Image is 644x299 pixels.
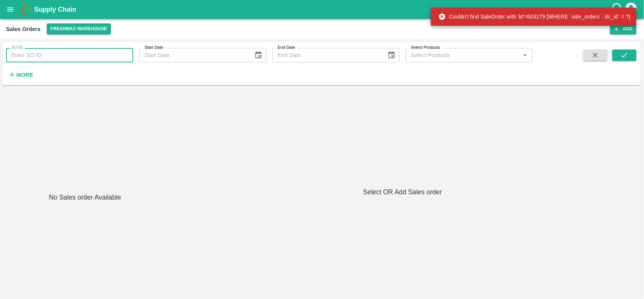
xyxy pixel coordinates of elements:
[16,72,33,78] strong: More
[144,45,163,51] label: Start Date
[34,6,76,13] b: Supply Chain
[272,48,381,62] input: End Date
[438,10,630,23] div: Couldn't find SaleOrder with 'id'=603179 [WHERE `sale_orders`.`dc_id` = ?]
[611,3,624,16] div: customer-support
[139,48,248,62] input: Start Date
[520,50,530,60] button: Open
[408,50,518,60] input: Select Products
[11,45,23,51] label: SO ID
[167,187,638,197] h6: Select OR Add Sales order
[47,23,111,34] button: Select DC
[6,24,41,34] div: Sales Orders
[19,2,34,17] img: logo
[278,45,295,51] label: End Date
[6,48,133,62] input: Enter SO ID
[49,192,121,293] h6: No Sales order Available
[251,48,266,62] button: Choose date
[2,1,19,18] button: open drawer
[34,4,611,15] a: Supply Chain
[384,48,399,62] button: Choose date
[624,2,638,17] div: account of current user
[411,45,440,51] label: Select Products
[610,23,636,34] button: Add
[6,68,35,81] button: More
